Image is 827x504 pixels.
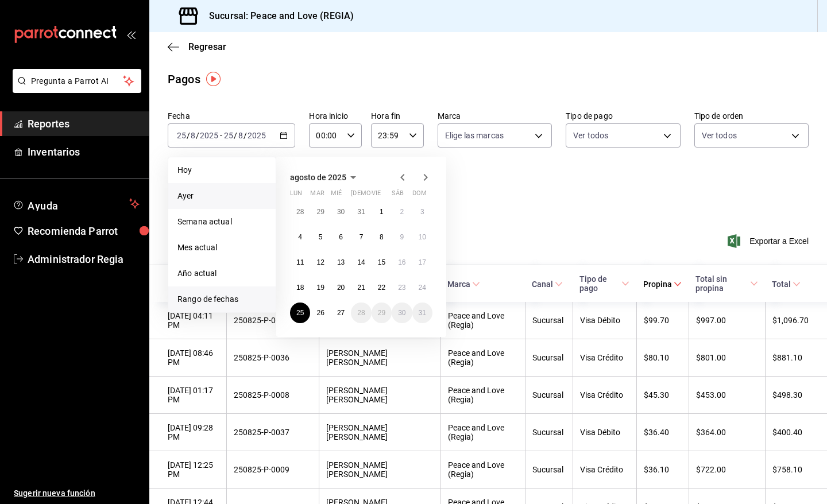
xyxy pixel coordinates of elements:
[177,216,266,228] span: Semana actual
[378,258,385,266] abbr: 15 de agosto de 2025
[392,277,412,298] button: 23 de agosto de 2025
[326,386,434,404] div: [PERSON_NAME] [PERSON_NAME]
[580,428,629,437] div: Visa Débito
[644,465,682,474] div: $36.10
[448,460,518,479] div: Peace and Love (Regia)
[392,201,412,222] button: 2 de agosto de 2025
[378,284,385,292] abbr: 22 de agosto de 2025
[8,83,141,95] a: Pregunta a Parrot AI
[400,233,404,241] abbr: 9 de agosto de 2025
[244,131,247,140] span: /
[372,227,392,247] button: 8 de agosto de 2025
[730,234,809,248] span: Exportar a Excel
[696,353,758,362] div: $801.00
[372,277,392,298] button: 22 de agosto de 2025
[177,242,266,254] span: Mes actual
[644,390,682,400] div: $45.30
[234,131,237,140] span: /
[398,258,405,266] abbr: 16 de agosto de 2025
[351,227,371,247] button: 7 de agosto de 2025
[234,390,311,400] div: 250825-P-0008
[28,116,140,131] span: Reportes
[28,197,125,211] span: Ayuda
[326,423,434,441] div: [PERSON_NAME] [PERSON_NAME]
[644,316,682,325] div: $99.70
[566,112,680,120] label: Tipo de pago
[290,173,346,182] span: agosto de 2025
[290,227,310,247] button: 4 de agosto de 2025
[448,348,518,367] div: Peace and Love (Regia)
[772,280,801,289] span: Total
[532,390,566,400] div: Sucursal
[199,131,219,140] input: ----
[772,390,809,400] div: $498.30
[177,267,266,280] span: Año actual
[206,72,221,86] img: Tooltip marker
[378,309,385,317] abbr: 29 de agosto de 2025
[372,201,392,222] button: 1 de agosto de 2025
[412,201,432,222] button: 3 de agosto de 2025
[126,30,136,39] button: open_drawer_menu
[316,309,324,317] abbr: 26 de agosto de 2025
[331,303,351,323] button: 27 de agosto de 2025
[696,390,758,400] div: $453.00
[309,112,362,120] label: Hora inicio
[360,233,364,241] abbr: 7 de agosto de 2025
[177,190,266,202] span: Ayer
[296,208,304,216] abbr: 28 de julio de 2025
[694,112,809,120] label: Tipo de orden
[412,277,432,298] button: 24 de agosto de 2025
[580,390,629,400] div: Visa Crédito
[351,277,371,298] button: 21 de agosto de 2025
[695,274,758,293] span: Total sin propina
[392,303,412,323] button: 30 de agosto de 2025
[419,233,426,241] abbr: 10 de agosto de 2025
[316,258,324,266] abbr: 12 de agosto de 2025
[290,170,360,184] button: agosto de 2025
[310,189,324,201] abbr: martes
[310,252,330,273] button: 12 de agosto de 2025
[31,75,123,87] span: Pregunta a Parrot AI
[168,311,219,329] div: [DATE] 04:11 PM
[643,280,682,289] span: Propina
[28,144,140,160] span: Inventarios
[392,227,412,247] button: 9 de agosto de 2025
[326,348,434,367] div: [PERSON_NAME] [PERSON_NAME]
[419,309,426,317] abbr: 31 de agosto de 2025
[448,423,518,441] div: Peace and Love (Regia)
[247,131,266,140] input: ----
[188,41,226,52] span: Regresar
[337,309,345,317] abbr: 27 de agosto de 2025
[371,112,424,120] label: Hora fin
[319,233,323,241] abbr: 5 de agosto de 2025
[400,208,404,216] abbr: 2 de agosto de 2025
[331,227,351,247] button: 6 de agosto de 2025
[392,189,404,201] abbr: sábado
[28,251,140,267] span: Administrador Regia
[532,280,563,289] span: Canal
[392,252,412,273] button: 16 de agosto de 2025
[580,465,629,474] div: Visa Crédito
[532,465,566,474] div: Sucursal
[398,309,405,317] abbr: 30 de agosto de 2025
[168,460,219,479] div: [DATE] 12:25 PM
[412,303,432,323] button: 31 de agosto de 2025
[351,303,371,323] button: 28 de agosto de 2025
[339,233,343,241] abbr: 6 de agosto de 2025
[14,487,140,499] span: Sugerir nueva función
[696,465,758,474] div: $722.00
[337,258,345,266] abbr: 13 de agosto de 2025
[331,277,351,298] button: 20 de agosto de 2025
[316,208,324,216] abbr: 29 de julio de 2025
[644,428,682,437] div: $36.40
[702,130,737,141] span: Ver todos
[438,112,552,120] label: Marca
[351,201,371,222] button: 31 de julio de 2025
[644,353,682,362] div: $80.10
[412,227,432,247] button: 10 de agosto de 2025
[310,201,330,222] button: 29 de julio de 2025
[298,233,302,241] abbr: 4 de agosto de 2025
[316,284,324,292] abbr: 19 de agosto de 2025
[532,428,566,437] div: Sucursal
[190,131,196,140] input: --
